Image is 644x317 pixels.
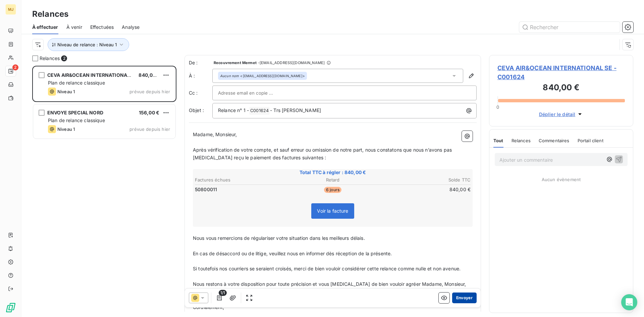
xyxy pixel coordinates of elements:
span: Effectuées [90,24,114,31]
span: Relances [40,55,60,62]
h3: Relances [32,8,68,20]
span: Après vérification de votre compte, et sauf erreur ou omission de notre part, nous constatons que... [193,147,453,160]
div: grid [32,66,176,317]
span: De : [189,59,212,66]
span: C001624 [249,107,270,115]
span: Tout [493,138,503,143]
span: Si toutefois nos courriers se seraient croisés, merci de bien vouloir considérer cette relance co... [193,266,461,271]
span: 156,00 € [139,110,159,115]
button: Envoyer [452,293,477,303]
img: Logo LeanPay [5,302,16,313]
span: prévue depuis hier [129,89,170,94]
span: À effectuer [32,24,58,31]
span: prévue depuis hier [129,126,170,132]
em: Aucun nom [220,73,239,78]
span: Nous restons à votre disposition pour toute précision et vous [MEDICAL_DATA] de bien vouloir agré... [193,281,468,295]
span: Cordialement, [193,304,224,310]
span: Relance n° 1 - [218,107,249,113]
span: 0 [496,104,499,110]
span: CEVA AIR&OCEAN INTERNATIONAL SE [47,72,137,78]
span: Recouvrement Mermet [214,61,257,65]
span: 2 [61,55,67,61]
span: Total TTC à régler : 840,00 € [194,169,472,176]
span: Relances [512,138,531,143]
span: CEVA AIR&OCEAN INTERNATIONAL SE - C001624 [497,63,625,82]
span: 6 jours [324,187,341,193]
th: Retard [287,176,378,183]
td: 840,00 € [379,186,471,193]
span: Plan de relance classique [48,117,105,123]
span: Nous vous remercions de régulariser votre situation dans les meilleurs délais. [193,235,365,241]
th: Solde TTC [379,176,471,183]
span: 50800011 [195,186,217,193]
span: Analyse [122,24,140,31]
button: Niveau de relance : Niveau 1 [48,38,129,51]
button: Déplier le détail [537,110,586,118]
span: ENVOYE SPECIAL NORD [47,110,103,115]
span: Commentaires [539,138,570,143]
h3: 840,00 € [497,82,625,95]
span: Voir la facture [317,208,348,214]
span: 840,00 € [139,72,160,78]
span: Niveau 1 [57,89,75,94]
label: À : [189,72,212,79]
span: En cas de désaccord ou de litige, veuillez nous en informer dès réception de la présente. [193,251,392,256]
span: Déplier le détail [539,111,576,118]
span: 2 [12,64,18,70]
span: Niveau de relance : Niveau 1 [57,42,117,47]
div: <[EMAIL_ADDRESS][DOMAIN_NAME]> [220,73,305,78]
span: 1/1 [219,290,227,296]
th: Factures échues [195,176,286,183]
span: Portail client [578,138,603,143]
span: - Trs [PERSON_NAME] [270,107,321,113]
label: Cc : [189,90,212,96]
span: Madame, Monsieur, [193,131,237,137]
span: Plan de relance classique [48,80,105,86]
input: Rechercher [519,22,620,33]
span: Niveau 1 [57,126,75,132]
input: Adresse email en copie ... [218,88,290,98]
span: À venir [66,24,82,31]
span: Aucun évènement [542,177,581,182]
span: Objet : [189,107,204,113]
div: MJ [5,4,16,15]
span: - [EMAIL_ADDRESS][DOMAIN_NAME] [258,61,325,65]
div: Open Intercom Messenger [621,294,637,310]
